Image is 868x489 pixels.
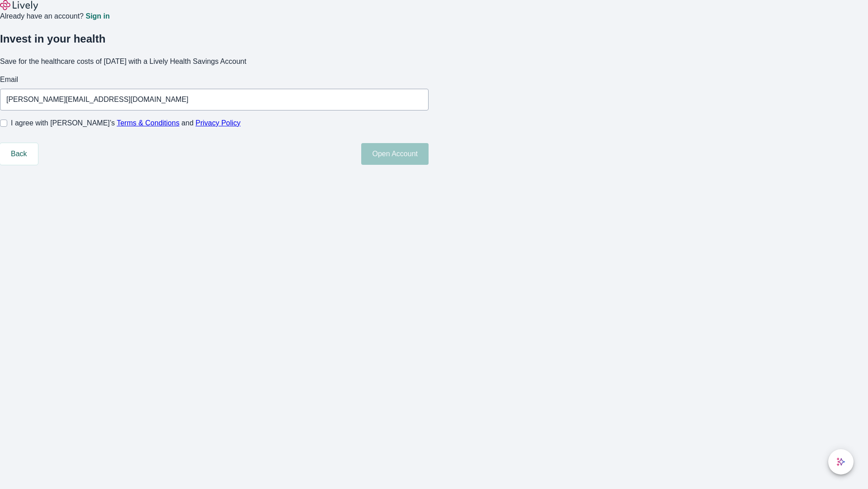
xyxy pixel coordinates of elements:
[85,13,109,20] a: Sign in
[117,119,179,127] a: Terms & Conditions
[11,118,241,129] span: I agree with [PERSON_NAME]’s and
[836,457,845,466] svg: Lively AI Assistant
[196,119,241,127] a: Privacy Policy
[828,449,854,475] button: chat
